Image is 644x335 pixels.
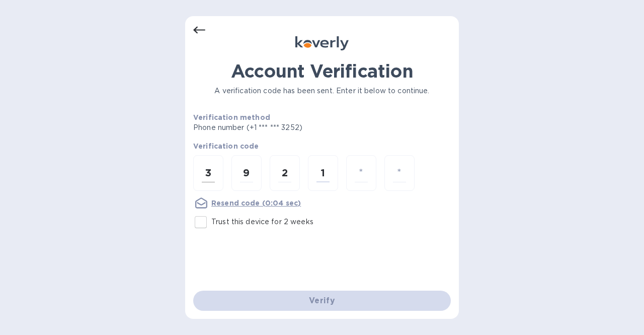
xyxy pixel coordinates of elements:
[193,86,451,96] p: A verification code has been sent. Enter it below to continue.
[193,113,270,121] b: Verification method
[193,122,379,133] p: Phone number (+1 *** *** 3252)
[193,60,451,82] h1: Account Verification
[211,199,301,207] u: Resend code (0:04 sec)
[211,217,313,227] p: Trust this device for 2 weeks
[193,141,451,151] p: Verification code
